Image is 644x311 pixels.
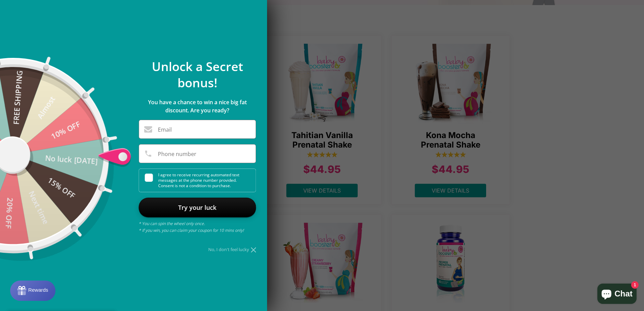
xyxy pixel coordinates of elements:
p: * If you win, you can claim your coupon for 10 mins only! [139,227,256,234]
label: Phone number [158,151,196,157]
p: You have a chance to win a nice big fat discount. Are you ready? [139,98,256,114]
label: Email [158,127,172,132]
div: No, I don't feel lucky [139,247,256,252]
button: Rewards [10,281,55,301]
p: Unlock a Secret bonus! [139,59,256,91]
div: I agree to receive recurring automated text messages at the phone number provided. Consent is not... [145,169,256,192]
inbox-online-store-chat: Shopify online store chat [595,284,639,306]
p: * You can spin the wheel only once. [139,220,256,227]
span: Rewards [18,6,38,12]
